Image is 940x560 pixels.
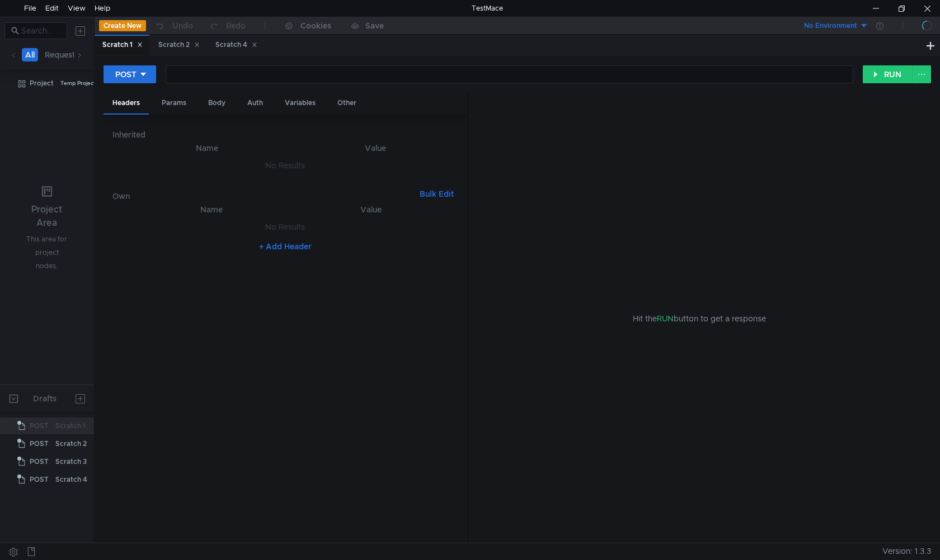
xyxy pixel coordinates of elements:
div: Scratch 4 [215,39,257,51]
button: POST [104,65,156,83]
nz-embed-empty: No Results [265,160,305,170]
span: POST [30,471,49,488]
div: Project [30,75,54,92]
button: All [22,48,38,61]
div: Variables [276,93,325,113]
button: Requests [41,48,82,61]
div: POST [115,68,137,80]
div: Scratch 2 [158,39,200,51]
div: Undo [172,19,193,32]
th: Value [293,141,458,155]
span: RUN [657,314,674,324]
th: Name [121,141,293,155]
h6: Inherited [112,128,458,141]
div: Scratch 3 [55,453,87,470]
th: Value [293,203,449,216]
input: Search... [21,25,60,37]
div: Scratch 4 [55,471,87,488]
div: No Environment [804,21,857,31]
button: Create New [99,20,146,31]
nz-embed-empty: No Results [265,222,305,232]
button: No Environment [791,17,868,35]
div: Auth [238,93,272,113]
div: Drafts [33,392,57,405]
button: Bulk Edit [415,187,458,201]
div: Temp Project [60,75,96,92]
div: Scratch 2 [55,435,87,452]
span: POST [30,417,49,434]
button: Redo [201,17,253,34]
span: POST [30,453,49,470]
div: Redo [226,19,246,32]
th: Name [130,203,293,216]
div: Save [365,22,384,30]
div: Scratch 1 [102,39,143,51]
button: RUN [863,65,913,83]
button: Undo [146,17,201,34]
button: + Add Header [255,240,316,253]
div: Body [199,93,234,113]
div: Scratch 1 [55,417,86,434]
span: POST [30,435,49,452]
div: Cookies [300,19,331,32]
h6: Own [112,189,415,203]
span: Version: 1.3.3 [882,543,931,559]
div: Headers [104,93,149,115]
span: Hit the button to get a response [633,312,766,325]
div: Other [328,93,365,113]
div: Params [153,93,195,113]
